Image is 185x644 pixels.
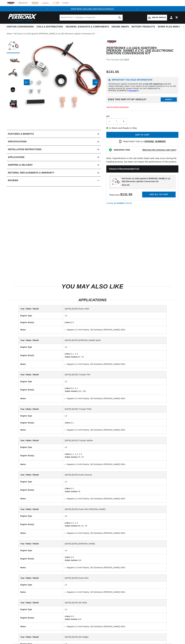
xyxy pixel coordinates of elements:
[19,623,63,630] th: Notes
[63,337,166,344] td: [DATE]-[DATE] [PERSON_NAME] Sprite
[67,428,165,431] li: Negative 12-Volt Polarity; OE Distributor [PERSON_NAME] 25D4
[65,525,78,527] strong: Cubic Inches:
[7,153,101,161] a: Applications
[65,522,71,524] strong: Liters:
[63,437,166,444] td: [DATE]-[DATE] Triumph Spitfire
[13,284,172,289] h2: You may also like
[8,140,27,143] h2: Specifications
[65,453,71,455] strong: Liters:
[8,171,54,175] h2: Returns, Replacements & Warranty
[19,350,63,360] th: Engine Size(s)
[63,599,166,606] td: [DATE]-[DATE] MG MGB
[7,13,37,22] img: Pertronix
[63,519,166,529] td: 1.0, 1.3 59, 61, 78
[152,16,166,19] span: Add my vehicle
[65,490,78,493] strong: Cubic Inches:
[63,478,166,485] td: L4
[106,40,178,204] div: Note: Imperfections in the red and/or black wire may occur during the molding process, but does n...
[106,69,119,74] span: $131.55
[63,371,166,378] td: [DATE]-[DATE] Triumph TR4
[19,485,63,495] th: Engine Size(s)
[122,184,129,186] span: $131.55
[106,202,132,204] p: C.A.R.B. EO Number: D-57-22
[67,463,165,466] li: Negative 12-Volt Polarity; OE Distributor [PERSON_NAME] 25D4
[7,138,101,145] summary: Specifications
[7,32,12,35] a: Home
[63,350,166,360] td: 1.1, 1.3 67, 78
[8,163,33,167] h2: Shipping & Delivery
[19,444,63,451] th: Engine Type
[120,59,129,61] strong: LU-142A
[142,149,176,151] strong: What does this emissions code mean?
[7,84,20,97] button: Load image 4 in gallery view
[63,554,166,564] td: 1.8 110
[63,581,166,588] td: L4
[19,337,63,344] th: Year / Make / Model
[19,529,63,537] th: Notes
[24,79,30,85] button: Slide left
[7,69,20,82] button: Load image 3 in gallery view
[19,305,63,312] th: Year / Make / Model
[19,506,63,513] th: Year / Make / Model
[19,395,63,402] th: Notes
[123,140,166,143] p: Need help? Call us at
[109,194,132,196] span: Total price:
[129,89,137,92] a: message
[19,378,63,385] th: Engine Type
[7,169,101,177] summary: Returns, Replacements & Warranty
[67,591,165,594] li: Negative 12-Volt Polarity; OE Distributor [PERSON_NAME] 25D4
[146,83,161,85] strong: 12-volt negative
[8,179,18,182] h2: Reviews
[19,581,63,588] th: Engine Type
[156,24,181,30] summary: Spark Plug Wires
[19,451,63,460] th: Engine Size(s)
[19,413,63,419] th: Engine Type
[63,406,166,413] td: [DATE]-[DATE] Triumph TR4A
[158,25,180,28] span: Spark Plug Wires
[63,575,166,581] td: [DATE]-[DATE] Austin Mini
[63,319,166,326] td: 2.0
[63,547,166,554] td: L4
[19,554,63,564] th: Engine Size(s)
[65,356,78,358] strong: Cubic Inches:
[63,385,166,395] td: 2.0, 2.1 122, 130
[7,98,20,111] button: Load image 5 in gallery view
[71,8,114,10] a: SHOP BEST SELLING IGNITION & EXHAUST
[67,363,165,366] li: Negative 12-Volt Polarity; OE Distributor [PERSON_NAME] 25D4
[19,547,63,554] th: Engine Type
[8,148,42,151] h2: Installation instructions
[67,566,165,569] li: Negative 12-Volt Polarity; OE Distributor [PERSON_NAME] 25D4
[7,177,101,184] summary: Reviews
[117,15,123,21] button: Search Part #, Category or Keyword
[7,25,34,28] span: Ignition Conversions
[19,540,63,547] th: Year / Make / Model
[63,312,166,319] td: L4
[63,305,166,312] td: [DATE]-[DATE] Rover 2000
[65,387,71,389] strong: Liters:
[108,148,113,152] img: Emissions code
[112,25,129,28] span: Engine Swaps
[106,115,178,118] label: QTY
[130,24,156,30] summary: Battery Products
[63,451,166,460] td: 1.1, 1.2, 1.3 70, 79
[14,32,95,35] a: PerTronix LU-142A Ignitor® [PERSON_NAME] 4 cyl (25) Electronic Ignition Conversion Kit
[63,485,166,495] td: 1.3 78
[7,40,101,125] media-gallery: Gallery Viewer
[93,79,98,85] button: Slide right
[63,378,166,385] td: L4
[63,344,166,350] td: L4
[19,319,63,326] th: Engine Size(s)
[63,413,166,419] td: L4
[19,599,63,606] th: Year / Make / Model
[19,575,63,581] th: Year / Make / Model
[7,161,101,169] summary: Shipping & Delivery
[19,478,63,485] th: Engine Type
[19,371,63,378] th: Year / Make / Model
[67,625,165,628] li: Negative 12-Volt Polarity; OE Distributor [PERSON_NAME] 25D4
[63,613,166,623] td: 1.8 110
[19,437,63,444] th: Year / Make / Model
[147,15,167,21] a: Add my vehicle
[63,506,166,513] td: [DATE]-[DATE] Austin Mini [PERSON_NAME]
[19,513,63,519] th: Engine Type
[106,165,178,172] h2: Choose a Recommended Coil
